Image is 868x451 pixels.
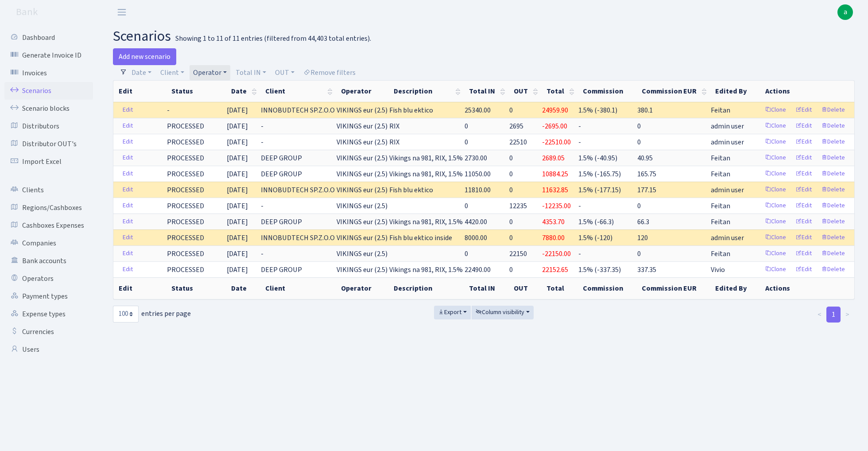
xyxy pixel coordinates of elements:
a: Clone [761,135,790,149]
span: [DATE] [227,249,248,259]
a: Dashboard [4,29,93,47]
span: 0 [509,153,513,163]
span: 1.5% (-120) [578,233,612,243]
span: Vivio [711,264,725,275]
span: [DATE] [227,233,248,243]
span: 0 [465,121,468,131]
span: PROCESSED [167,153,204,163]
span: VIKINGS eur (2.5) [337,249,387,259]
span: 2695 [509,121,523,131]
span: PROCESSED [167,185,204,195]
a: Edit [119,135,137,149]
a: Delete [817,231,849,245]
span: 7880.00 [542,233,565,243]
span: VIKINGS eur (2.5) [337,153,387,163]
a: Clone [761,151,790,165]
span: [DATE] [227,217,248,227]
a: Currencies [4,323,93,341]
span: Column visibility [476,308,524,317]
span: [DATE] [227,169,248,179]
span: 1.5% (-66.3) [578,217,614,227]
span: Fish blu ektico [389,105,433,115]
span: Feitan [711,105,730,116]
a: Edit [791,151,816,165]
span: Feitan [711,201,730,211]
span: Feitan [711,153,730,163]
span: - [261,249,263,259]
span: - [578,201,581,211]
span: 1.5% (-177.15) [578,185,621,195]
a: Delete [817,199,849,213]
span: admin user [711,233,744,243]
span: [DATE] [227,265,248,275]
span: 10884.25 [542,169,568,179]
span: VIKINGS eur (2.5) [337,105,387,115]
a: Clone [761,247,790,260]
a: Clone [761,103,790,117]
span: PROCESSED [167,265,204,275]
span: Vikings na 981, RIX, 1.5% [389,265,463,275]
span: [DATE] [227,201,248,211]
th: Commission EUR [636,277,710,299]
span: 0 [509,217,513,227]
span: 25340.00 [465,105,491,115]
a: Edit [791,263,816,276]
button: Toggle navigation [111,5,133,19]
a: Cashboxes Expenses [4,217,93,234]
span: VIKINGS eur (2.5) [337,121,387,131]
span: 11050.00 [465,169,491,179]
a: Clone [761,119,790,133]
span: VIKINGS eur (2.5) [337,201,387,211]
a: Delete [817,215,849,229]
span: - [578,137,581,147]
th: Total IN : activate to sort column ascending [464,81,508,102]
span: VIKINGS eur (2.5) [337,137,387,147]
span: [DATE] [227,153,248,163]
span: VIKINGS eur (2.5) [337,217,387,227]
span: INNOBUDTECH SP.Z.O.O [261,105,335,116]
a: Delete [817,119,849,133]
a: Client [157,65,188,80]
a: Edit [791,231,816,245]
a: Import Excel [4,153,93,171]
a: Regions/Cashboxes [4,199,93,217]
a: Edit [119,247,137,260]
span: - [578,121,581,131]
span: 4353.70 [542,217,565,227]
th: Edit [113,81,166,102]
span: 0 [637,121,641,131]
a: Edit [791,103,816,117]
span: admin user [711,137,744,148]
span: Vikings na 981, RIX, 1.5% [389,153,463,163]
span: VIKINGS eur (2.5) [337,185,387,195]
a: Edit [119,167,137,181]
span: VIKINGS eur (2.5) [337,265,387,275]
a: Delete [817,263,849,276]
a: Total IN [232,65,270,80]
a: Bank accounts [4,252,93,270]
span: Feitan [711,169,730,179]
a: Delete [817,167,849,181]
th: Client : activate to sort column ascending [260,81,336,102]
span: PROCESSED [167,121,204,131]
span: Vikings na 981, RIX, 1.5% [389,217,463,227]
a: Delete [817,151,849,165]
span: PROCESSED [167,233,204,243]
span: 0 [637,249,641,259]
span: 0 [637,137,641,147]
span: PROCESSED [167,201,204,211]
span: 120 [637,233,648,243]
span: 337.35 [637,265,656,275]
span: - [261,201,263,211]
span: Export [438,308,461,317]
span: 0 [509,169,513,179]
th: Total [541,277,577,299]
span: Feitan [711,217,730,227]
span: [DATE] [227,105,248,115]
span: 1.5% (-337.35) [578,265,621,275]
th: Edited By [710,277,760,299]
a: OUT [271,65,298,80]
th: Commission EUR : activate to sort column ascending [636,81,710,102]
th: OUT [508,277,541,299]
th: Status [166,277,226,299]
